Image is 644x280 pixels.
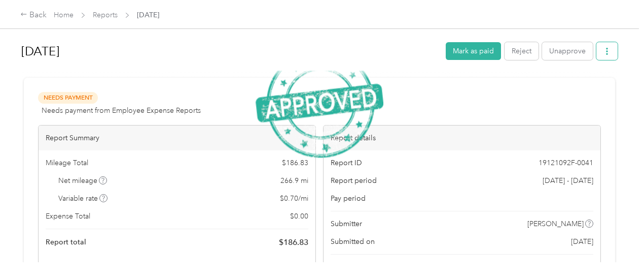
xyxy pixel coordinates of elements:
span: 19121092F-0041 [539,158,593,168]
button: Mark as paid [446,42,501,60]
span: [PERSON_NAME] [527,219,584,229]
span: Needs payment from Employee Expense Reports [42,105,201,116]
span: [DATE] [137,10,159,20]
span: Report total [46,237,86,247]
div: Report details [324,126,600,150]
h1: Aug 2025 [21,39,439,64]
span: $ 186.83 [279,236,308,248]
span: Expense Total [46,211,90,222]
span: Needs Payment [38,92,98,104]
span: 266.9 mi [280,175,308,186]
span: [DATE] [571,236,593,247]
span: Report period [331,175,377,186]
iframe: Everlance-gr Chat Button Frame [587,223,644,280]
span: Pay period [331,193,366,204]
span: Net mileage [58,175,108,186]
span: $ 0.70 / mi [280,193,308,204]
span: [DATE] - [DATE] [543,175,593,186]
button: Reject [505,42,539,60]
button: Unapprove [542,42,593,60]
span: [PERSON_NAME] [535,262,592,272]
span: $ 186.83 [282,158,308,168]
span: Approvers [331,262,365,272]
a: Home [54,11,74,19]
img: ApprovedStamp [256,49,383,158]
div: Report Summary [39,126,315,150]
span: Report ID [331,158,362,168]
span: $ 0.00 [290,211,308,222]
span: Submitter [331,219,362,229]
span: Mileage Total [46,158,88,168]
span: Variable rate [58,193,108,204]
span: Submitted on [331,236,375,247]
a: Reports [93,11,118,19]
div: Back [20,9,47,21]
